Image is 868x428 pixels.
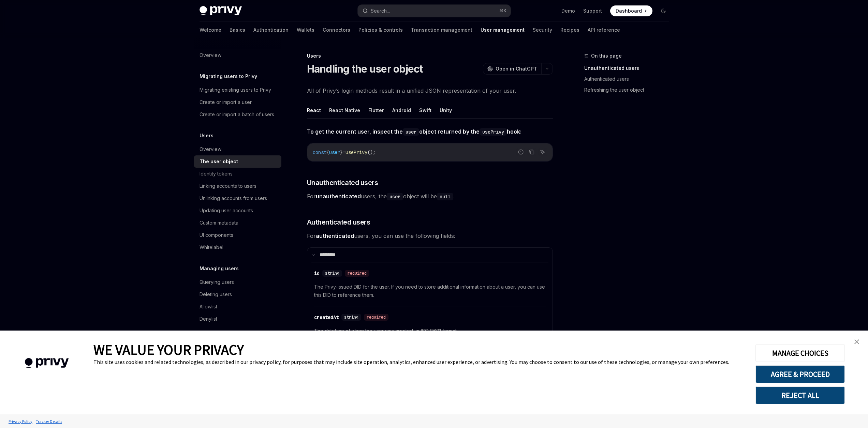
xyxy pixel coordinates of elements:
[194,108,281,121] a: Create or import a batch of users
[200,98,252,106] div: Create or import a user
[387,193,403,200] code: user
[200,72,257,80] h5: Migrating users to Privy
[194,217,281,229] a: Custom metadata
[316,193,361,200] strong: unauthenticated
[200,194,267,202] div: Unlinking accounts from users
[314,270,320,277] div: id
[854,339,859,344] img: close banner
[194,229,281,241] a: UI components
[194,204,281,217] a: Updating user accounts
[314,314,339,321] div: createdAt
[194,84,281,96] a: Migrating existing users to Privy
[358,22,403,38] a: Policies & controls
[340,149,343,155] span: }
[307,52,553,59] div: Users
[610,5,652,16] a: Dashboard
[329,149,340,155] span: user
[496,65,537,72] span: Open in ChatGPT
[755,344,845,362] button: MANAGE CHOICES
[345,270,369,277] div: required
[584,85,674,95] a: Refreshing the user object
[194,49,281,61] a: Overview
[194,168,281,180] a: Identity tokens
[194,276,281,288] a: Querying users
[194,155,281,168] a: The user object
[368,102,384,118] button: Flutter
[194,180,281,192] a: Linking accounts to users
[325,271,339,276] span: string
[403,128,419,135] a: user
[516,148,525,156] button: Report incorrect code
[344,315,358,320] span: string
[527,148,536,156] button: Copy the contents from the code block
[200,278,234,286] div: Querying users
[200,219,238,227] div: Custom metadata
[323,22,350,38] a: Connectors
[93,358,745,365] div: This site uses cookies and related technologies, as described in our privacy policy, for purposes...
[584,74,674,85] a: Authenticated users
[329,102,360,118] button: React Native
[533,22,552,38] a: Security
[364,314,388,321] div: required
[499,8,506,14] span: ⌘ K
[200,6,242,16] img: dark logo
[440,102,452,118] button: Unity
[194,288,281,301] a: Deleting users
[253,22,289,38] a: Authentication
[588,22,620,38] a: API reference
[194,96,281,108] a: Create or import a user
[561,7,575,14] a: Demo
[483,63,541,75] button: Open in ChatGPT
[437,193,453,200] code: null
[297,22,314,38] a: Wallets
[200,145,221,153] div: Overview
[313,149,326,155] span: const
[367,149,376,155] span: ();
[200,315,217,323] div: Denylist
[326,149,329,155] span: {
[200,243,223,251] div: Whitelabel
[358,5,511,17] button: Search...⌘K
[481,22,525,38] a: User management
[419,102,431,118] button: Swift
[307,192,553,201] span: For users, the object will be .
[371,7,390,15] div: Search...
[403,128,419,136] code: user
[387,193,403,200] a: user
[316,232,354,239] strong: authenticated
[200,264,239,273] h5: Managing users
[200,22,221,38] a: Welcome
[307,102,321,118] button: React
[93,341,244,358] span: WE VALUE YOUR PRIVACY
[411,22,472,38] a: Transaction management
[307,63,423,75] h1: Handling the user object
[200,86,271,94] div: Migrating existing users to Privy
[200,157,238,166] div: The user object
[755,386,845,404] button: REJECT ALL
[584,63,674,74] a: Unauthenticated users
[583,7,602,14] a: Support
[200,303,217,311] div: Allowlist
[307,128,521,135] strong: To get the current user, inspect the object returned by the hook:
[194,313,281,325] a: Denylist
[7,415,34,427] a: Privacy Policy
[343,149,345,155] span: =
[194,192,281,204] a: Unlinking accounts from users
[194,301,281,313] a: Allowlist
[194,241,281,254] a: Whitelabel
[200,290,232,299] div: Deleting users
[392,102,411,118] button: Android
[200,207,253,215] div: Updating user accounts
[194,143,281,155] a: Overview
[230,22,245,38] a: Basics
[200,132,214,140] h5: Users
[560,22,579,38] a: Recipes
[307,86,553,95] span: All of Privy’s login methods result in a unified JSON representation of your user.
[314,327,546,335] span: The datetime of when the user was created, in ISO 8601 format.
[200,231,233,239] div: UI components
[307,217,370,227] span: Authenticated users
[345,149,367,155] span: usePrivy
[307,178,378,187] span: Unauthenticated users
[200,170,233,178] div: Identity tokens
[314,283,546,299] span: The Privy-issued DID for the user. If you need to store additional information about a user, you ...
